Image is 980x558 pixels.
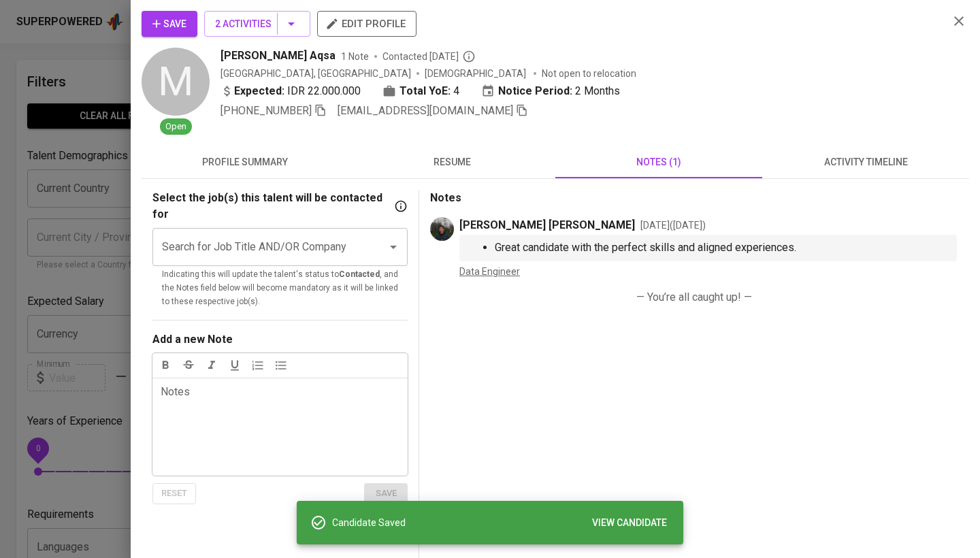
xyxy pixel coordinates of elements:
span: 1 Note [341,50,369,63]
div: [GEOGRAPHIC_DATA], [GEOGRAPHIC_DATA] [220,67,411,80]
div: Add a new Note [152,331,233,348]
button: Open [384,237,403,257]
span: notes (1) [563,154,754,171]
div: Notes [161,384,190,482]
a: edit profile [317,18,416,29]
a: Data Engineer [459,266,520,277]
div: Candidate Saved [332,510,672,536]
p: Select the job(s) this talent will be contacted for [152,190,391,223]
span: [PERSON_NAME] Aqsa [220,48,336,64]
button: edit profile [317,11,416,37]
b: Expected: [234,83,284,99]
b: Contacted [339,269,380,279]
span: activity timeline [770,154,961,171]
span: profile summary [150,154,340,171]
p: [PERSON_NAME] [PERSON_NAME] [459,217,635,233]
span: 2 Activities [215,16,299,33]
span: [DEMOGRAPHIC_DATA] [425,67,528,80]
p: — You’re all caught up! — [441,289,947,306]
span: VIEW CANDIDATE [592,514,667,531]
p: [DATE] ( [DATE] ) [640,218,706,232]
span: resume [357,154,547,171]
span: [PHONE_NUMBER] [220,104,312,117]
img: glenn@glints.com [430,217,454,241]
p: Indicating this will update the talent's status to , and the Notes field below will become mandat... [162,268,398,309]
span: edit profile [328,15,406,33]
svg: If you have a specific job in mind for the talent, indicate it here. This will change the talent'... [394,199,408,213]
div: M [142,48,210,116]
span: [EMAIL_ADDRESS][DOMAIN_NAME] [338,104,513,117]
div: 2 Months [481,83,620,99]
span: Contacted [DATE] [382,50,476,63]
button: 2 Activities [204,11,310,37]
span: 4 [453,83,459,99]
span: Open [160,120,192,133]
b: Notice Period: [498,83,572,99]
span: Great candidate with the perfect skills and aligned experiences. [495,241,796,254]
p: Notes [430,190,958,206]
button: Save [142,11,197,37]
p: Not open to relocation [542,67,636,80]
b: Total YoE: [399,83,451,99]
span: Save [152,16,186,33]
div: IDR 22.000.000 [220,83,361,99]
svg: By Batam recruiter [462,50,476,63]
